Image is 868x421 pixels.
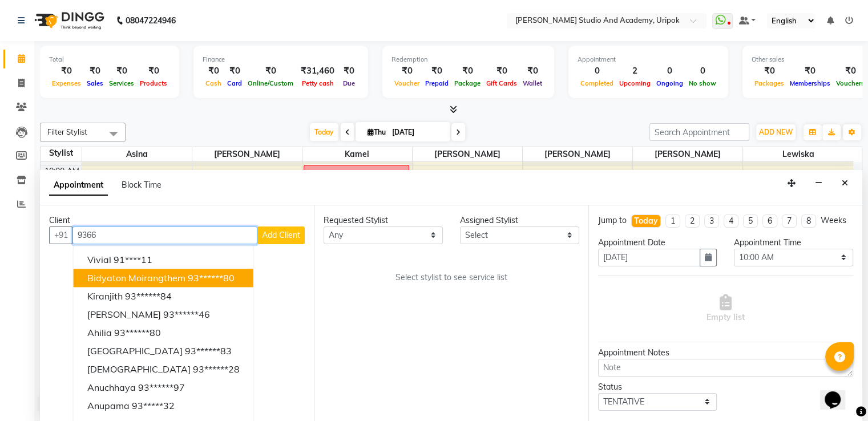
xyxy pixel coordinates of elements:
[395,272,507,284] span: Select stylist to see service list
[262,230,300,240] span: Add Client
[616,79,653,87] span: Upcoming
[87,309,161,320] span: [PERSON_NAME]
[203,55,359,64] div: Finance
[87,363,191,375] span: [DEMOGRAPHIC_DATA]
[340,79,358,87] span: Due
[106,64,137,78] div: ₹0
[257,226,305,244] button: Add Client
[49,55,170,64] div: Total
[391,64,422,78] div: ₹0
[49,64,84,78] div: ₹0
[578,55,719,64] div: Appointment
[598,237,717,249] div: Appointment Date
[310,123,338,141] span: Today
[87,382,136,393] span: anuchhaya
[47,127,87,136] span: Filter Stylist
[706,294,745,323] span: Empty list
[203,64,224,78] div: ₹0
[391,55,545,64] div: Redemption
[245,64,296,78] div: ₹0
[743,147,853,161] span: Lewiska
[42,165,82,177] div: 10:00 AM
[391,79,422,87] span: Voucher
[126,5,176,37] b: 08047224946
[704,214,719,228] li: 3
[686,79,719,87] span: No show
[685,214,700,228] li: 2
[87,327,112,338] span: Ahilia
[616,64,653,78] div: 2
[203,79,224,87] span: Cash
[422,79,451,87] span: Prepaid
[801,214,816,228] li: 8
[752,79,787,87] span: Packages
[520,79,545,87] span: Wallet
[782,214,797,228] li: 7
[821,214,846,226] div: Weeks
[49,214,305,226] div: Client
[451,79,483,87] span: Package
[598,347,853,359] div: Appointment Notes
[686,64,719,78] div: 0
[422,64,451,78] div: ₹0
[49,79,84,87] span: Expenses
[756,124,796,140] button: ADD NEW
[598,249,701,266] input: yyyy-mm-dd
[649,123,749,141] input: Search Appointment
[296,64,339,78] div: ₹31,460
[633,147,742,161] span: [PERSON_NAME]
[820,375,857,410] iframe: chat widget
[837,175,853,192] button: Close
[598,381,717,393] div: Status
[762,214,777,228] li: 6
[598,214,627,226] div: Jump to
[520,64,545,78] div: ₹0
[734,237,853,249] div: Appointment Time
[29,5,107,37] img: logo
[137,64,170,78] div: ₹0
[324,214,443,226] div: Requested Stylist
[245,79,296,87] span: Online/Custom
[451,64,483,78] div: ₹0
[413,147,522,161] span: [PERSON_NAME]
[87,272,185,284] span: bidyaton moirangthem
[87,254,111,265] span: Vivial
[787,64,833,78] div: ₹0
[653,79,686,87] span: Ongoing
[724,214,738,228] li: 4
[752,64,787,78] div: ₹0
[82,147,192,161] span: Asina
[653,64,686,78] div: 0
[299,79,337,87] span: Petty cash
[483,79,520,87] span: Gift Cards
[72,226,257,244] input: Search by Name/Mobile/Email/Code
[302,147,412,161] span: Kamei
[192,147,302,161] span: [PERSON_NAME]
[87,345,183,357] span: [GEOGRAPHIC_DATA]
[460,214,579,226] div: Assigned Stylist
[634,215,658,227] div: Today
[84,64,106,78] div: ₹0
[137,79,170,87] span: Products
[833,79,867,87] span: Vouchers
[523,147,632,161] span: [PERSON_NAME]
[339,64,359,78] div: ₹0
[49,226,73,244] button: +91
[49,175,108,196] span: Appointment
[87,290,123,302] span: Kiranjith
[483,64,520,78] div: ₹0
[365,128,389,136] span: Thu
[224,79,245,87] span: Card
[833,64,867,78] div: ₹0
[122,180,162,190] span: Block Time
[41,147,82,159] div: Stylist
[106,79,137,87] span: Services
[84,79,106,87] span: Sales
[389,124,446,141] input: 2025-09-04
[578,79,616,87] span: Completed
[578,64,616,78] div: 0
[787,79,833,87] span: Memberships
[759,128,793,136] span: ADD NEW
[665,214,680,228] li: 1
[87,400,130,411] span: anupama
